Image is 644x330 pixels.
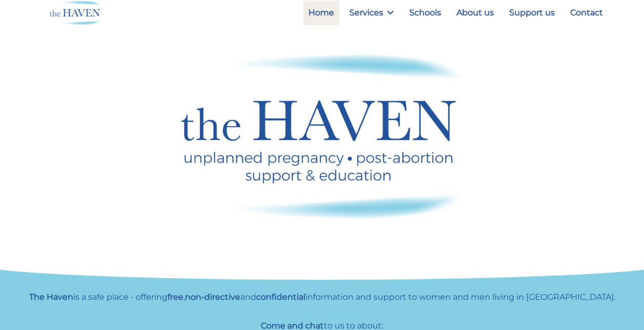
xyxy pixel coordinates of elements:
[451,1,499,25] a: About us
[181,54,463,219] img: Haven logo - unplanned pregnancy, post abortion support and education
[29,292,73,302] strong: The Haven
[303,1,339,25] a: Home
[565,1,608,25] a: Contact
[504,1,560,25] a: Support us
[185,292,240,302] strong: non-directive
[404,1,446,25] a: Schools
[256,292,305,302] strong: confidential
[344,1,399,25] a: Services
[168,292,183,302] strong: free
